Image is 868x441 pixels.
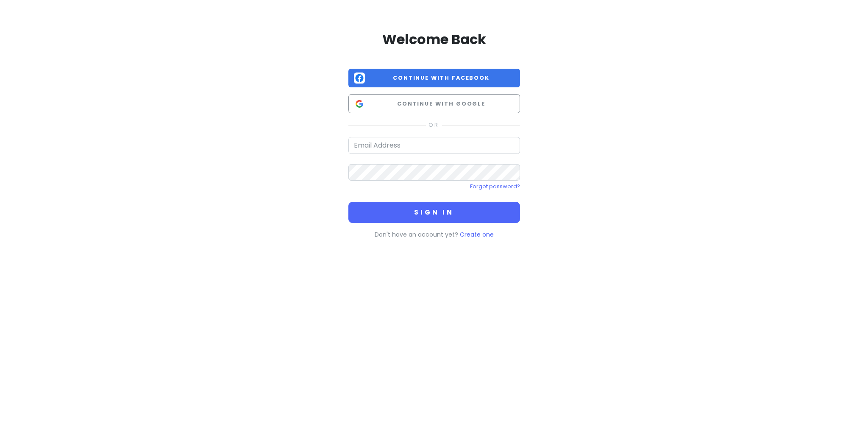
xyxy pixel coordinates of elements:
button: Continue with Facebook [348,69,520,88]
h2: Welcome Back [348,31,520,48]
button: Sign in [348,202,520,223]
input: Email Address [348,137,520,154]
span: Continue with Facebook [368,74,515,82]
img: Google logo [354,98,365,109]
span: Continue with Google [368,100,515,108]
p: Don't have an account yet? [348,230,520,239]
button: Continue with Google [348,94,520,113]
a: Create one [460,230,494,239]
a: Forgot password? [470,183,520,190]
img: Facebook logo [354,73,365,84]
